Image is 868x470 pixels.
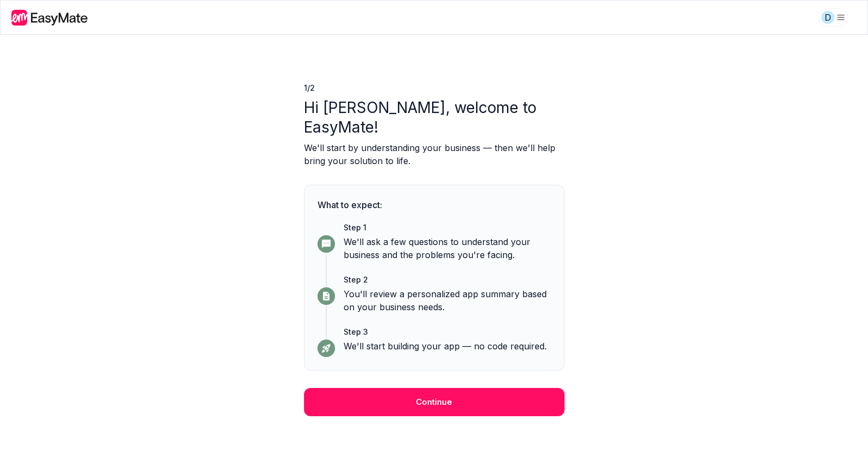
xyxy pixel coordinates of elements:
[304,388,565,416] button: Continue
[318,198,551,211] p: What to expect:
[821,11,834,24] div: D
[344,327,551,337] p: Step 3
[344,235,551,261] p: We'll ask a few questions to understand your business and the problems you're facing.
[344,274,551,285] p: Step 2
[344,222,551,233] p: Step 1
[344,287,551,314] p: You'll review a personalized app summary based on your business needs.
[304,83,565,93] p: 1 / 2
[304,141,565,167] p: We'll start by understanding your business — then we'll help bring your solution to life.
[344,340,551,353] p: We'll start building your app — no code required.
[304,98,565,137] p: Hi [PERSON_NAME], welcome to EasyMate!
